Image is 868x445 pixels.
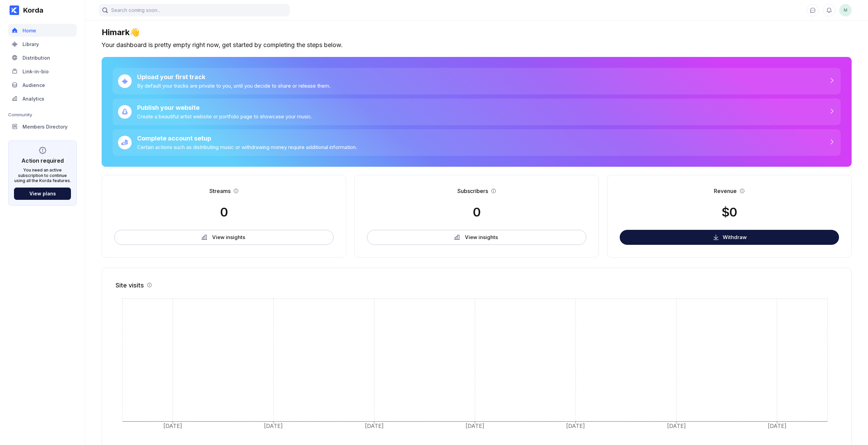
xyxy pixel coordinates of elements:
[137,113,312,120] div: Create a beautiful artist website or portfolio page to showcase your music.
[23,96,44,102] div: Analytics
[714,188,737,194] div: Revenue
[8,38,77,51] a: Library
[839,4,852,16] button: M
[137,135,357,142] div: Complete account setup
[137,144,357,150] div: Certain actions such as distributing music or withdrawing money require additional information.
[768,422,786,429] tspan: [DATE]
[23,41,39,47] div: Library
[8,65,77,78] a: Link-in-bio
[14,188,71,200] button: View plans
[137,104,312,111] div: Publish your website
[14,167,71,183] div: You need an active subscription to continue using all the Korda features.
[23,124,68,130] div: Members Directory
[365,422,384,429] tspan: [DATE]
[102,41,852,49] div: Your dashboard is pretty empty right now, get started by completing the steps below.
[29,191,56,196] div: View plans
[8,120,77,134] a: Members Directory
[114,230,334,245] button: View insights
[23,82,45,88] div: Audience
[113,68,841,94] a: Upload your first trackBy default your tracks are private to you, until you decide to share or re...
[113,99,841,125] a: Publish your websiteCreate a beautiful artist website or portfolio page to showcase your music.
[23,69,49,74] div: Link-in-bio
[264,422,283,429] tspan: [DATE]
[102,27,852,37] div: Hi mark 👋
[8,112,77,117] div: Community
[667,422,686,429] tspan: [DATE]
[465,234,498,241] div: View insights
[23,55,50,61] div: Distribution
[457,188,488,194] div: Subscribers
[23,28,36,33] div: Home
[137,73,330,80] div: Upload your first track
[473,205,481,220] div: 0
[8,92,77,106] a: Analytics
[722,205,737,220] div: $0
[212,234,245,241] div: View insights
[220,205,228,220] div: 0
[116,282,144,289] div: Site visits
[19,6,43,14] div: Korda
[113,129,841,156] a: Complete account setupCertain actions such as distributing music or withdrawing money require add...
[99,4,290,16] input: Search coming soon...
[566,422,585,429] tspan: [DATE]
[466,422,484,429] tspan: [DATE]
[8,51,77,65] a: Distribution
[367,230,586,245] button: View insights
[209,188,231,194] div: Streams
[8,24,77,38] a: Home
[839,4,852,16] div: mark
[620,230,839,245] button: Withdraw
[21,157,64,164] div: Action required
[8,78,77,92] a: Audience
[723,234,747,240] div: Withdraw
[137,83,330,89] div: By default your tracks are private to you, until you decide to share or release them.
[163,422,182,429] tspan: [DATE]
